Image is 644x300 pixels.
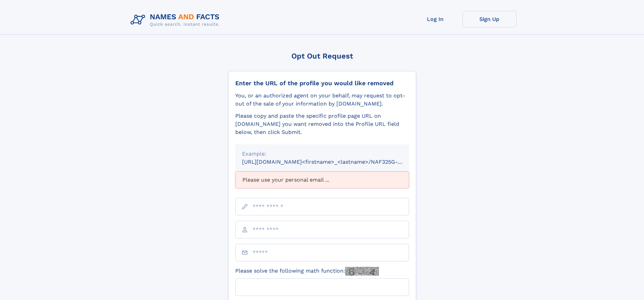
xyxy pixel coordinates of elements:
a: Sign Up [462,11,517,27]
small: [URL][DOMAIN_NAME]<firstname>_<lastname>/NAF325G-xxxxxxxx [242,159,422,165]
div: Please copy and paste the specific profile page URL on [DOMAIN_NAME] you want removed into the Pr... [235,112,409,136]
a: Log In [408,11,462,27]
div: Opt Out Request [228,52,416,60]
label: Please solve the following math function: [235,267,379,276]
div: You, or an authorized agent on your behalf, may request to opt-out of the sale of your informatio... [235,92,409,108]
div: Enter the URL of the profile you would like removed [235,79,409,87]
img: Logo Names and Facts [128,11,225,29]
div: Example: [242,150,402,158]
div: Please use your personal email ... [235,171,409,188]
